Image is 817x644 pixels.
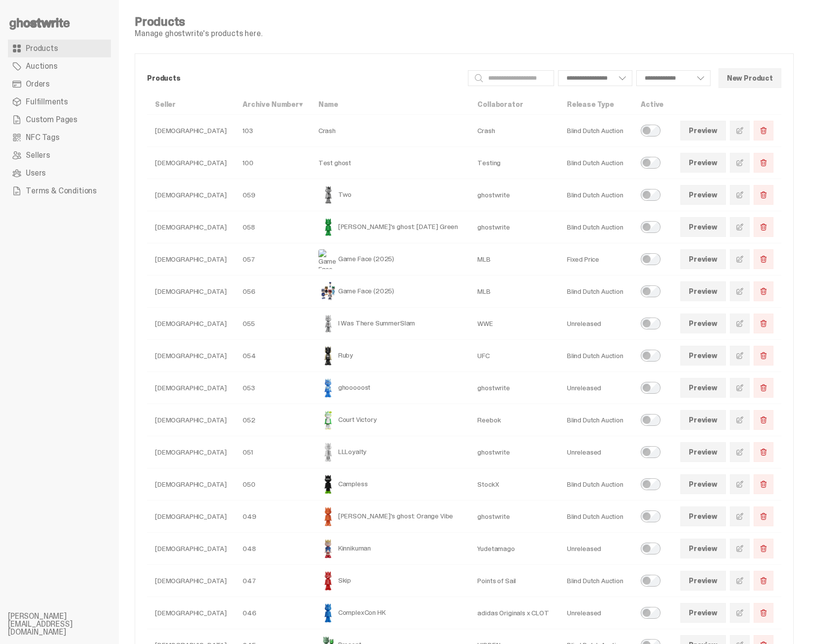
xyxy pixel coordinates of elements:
[680,346,726,366] a: Preview
[559,179,633,211] td: Blind Dutch Auction
[147,501,235,533] td: [DEMOGRAPHIC_DATA]
[680,185,726,205] a: Preview
[318,185,338,205] img: Two
[559,211,633,243] td: Blind Dutch Auction
[299,100,303,109] span: ▾
[235,436,310,468] td: 051
[8,182,111,200] a: Terms & Conditions
[754,410,773,430] button: Delete Product
[559,565,633,597] td: Blind Dutch Auction
[147,276,235,308] td: [DEMOGRAPHIC_DATA]
[8,129,111,146] a: NFC Tags
[310,533,470,565] td: Kinnikuman
[310,372,470,404] td: ghooooost
[754,474,773,494] button: Delete Product
[680,121,726,140] a: Preview
[26,98,68,106] span: Fulfillments
[559,147,633,179] td: Blind Dutch Auction
[310,94,470,115] th: Name
[469,276,559,308] td: MLB
[310,340,470,372] td: Ruby
[310,211,470,243] td: [PERSON_NAME]'s ghost: [DATE] Green
[318,314,338,333] img: I Was There SummerSlam
[559,308,633,340] td: Unreleased
[469,533,559,565] td: Yudetamago
[469,115,559,147] td: Crash
[559,436,633,468] td: Unreleased
[147,94,235,115] th: Seller
[680,153,726,173] a: Preview
[147,565,235,597] td: [DEMOGRAPHIC_DATA]
[559,372,633,404] td: Unreleased
[235,597,310,629] td: 046
[469,404,559,436] td: Reebok
[26,169,46,177] span: Users
[754,185,773,205] button: Delete Product
[147,115,235,147] td: [DEMOGRAPHIC_DATA]
[559,276,633,308] td: Blind Dutch Auction
[641,100,664,109] a: Active
[310,147,470,179] td: Test ghost
[680,281,726,301] a: Preview
[310,597,470,629] td: ComplexCon HK
[754,603,773,623] button: Delete Product
[147,597,235,629] td: [DEMOGRAPHIC_DATA]
[26,151,50,159] span: Sellers
[147,308,235,340] td: [DEMOGRAPHIC_DATA]
[135,30,262,38] p: Manage ghostwrite's products here.
[147,533,235,565] td: [DEMOGRAPHIC_DATA]
[318,474,338,494] img: Campless
[318,346,338,366] img: Ruby
[754,378,773,398] button: Delete Product
[754,442,773,462] button: Delete Product
[318,217,338,237] img: Schrödinger's ghost: Sunday Green
[469,179,559,211] td: ghostwrite
[754,249,773,269] button: Delete Product
[754,121,773,140] button: Delete Product
[235,501,310,533] td: 049
[26,45,58,52] span: Products
[235,372,310,404] td: 053
[469,436,559,468] td: ghostwrite
[318,249,338,269] img: Game Face (2025)
[8,111,111,129] a: Custom Pages
[318,378,338,398] img: ghooooost
[469,565,559,597] td: Points of Sail
[310,276,470,308] td: Game Face (2025)
[469,94,559,115] th: Collaborator
[235,340,310,372] td: 054
[8,57,111,75] a: Auctions
[754,571,773,591] button: Delete Product
[318,539,338,558] img: Kinnikuman
[235,179,310,211] td: 059
[310,308,470,340] td: I Was There SummerSlam
[680,378,726,398] a: Preview
[26,80,50,88] span: Orders
[8,164,111,182] a: Users
[26,116,77,124] span: Custom Pages
[559,243,633,276] td: Fixed Price
[310,436,470,468] td: LLLoyalty
[469,468,559,501] td: StockX
[469,308,559,340] td: WWE
[235,565,310,597] td: 047
[559,468,633,501] td: Blind Dutch Auction
[8,612,127,636] li: [PERSON_NAME][EMAIL_ADDRESS][DOMAIN_NAME]
[147,147,235,179] td: [DEMOGRAPHIC_DATA]
[680,539,726,558] a: Preview
[680,603,726,623] a: Preview
[310,501,470,533] td: [PERSON_NAME]'s ghost: Orange Vibe
[235,533,310,565] td: 048
[147,340,235,372] td: [DEMOGRAPHIC_DATA]
[8,75,111,93] a: Orders
[235,147,310,179] td: 100
[469,211,559,243] td: ghostwrite
[754,506,773,526] button: Delete Product
[680,314,726,333] a: Preview
[469,372,559,404] td: ghostwrite
[235,276,310,308] td: 056
[235,243,310,276] td: 057
[559,340,633,372] td: Blind Dutch Auction
[147,211,235,243] td: [DEMOGRAPHIC_DATA]
[26,62,57,70] span: Auctions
